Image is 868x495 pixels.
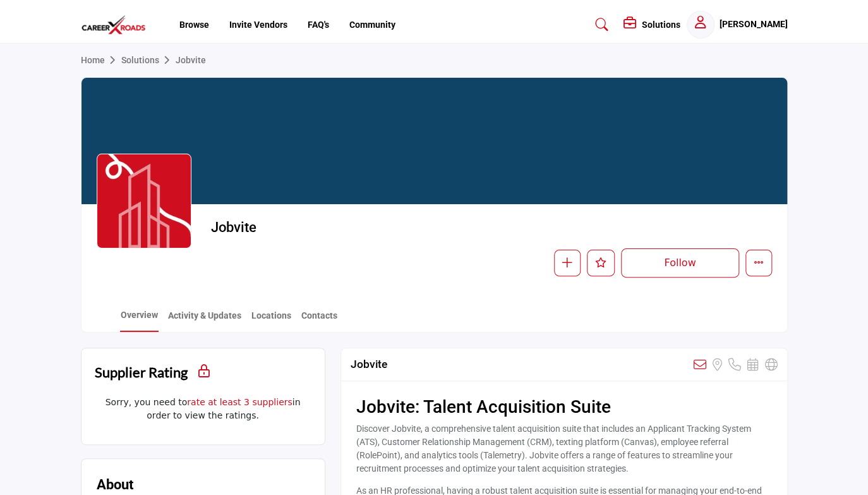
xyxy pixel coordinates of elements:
[745,250,772,276] button: More details
[301,309,338,331] a: Contacts
[308,20,329,30] a: FAQ's
[179,20,209,30] a: Browse
[187,397,292,407] a: rate at least 3 suppliers
[621,248,738,278] button: Follow
[121,55,176,65] a: Solutions
[356,396,772,418] h2: Jobvite: Talent Acquisition Suite
[583,15,617,35] a: Search
[720,18,788,31] h5: [PERSON_NAME]
[167,309,242,331] a: Activity & Updates
[176,55,206,65] a: Jobvite
[95,396,311,422] p: Sorry, you need to in order to view the ratings.
[81,15,153,35] img: site Logo
[356,422,772,475] p: Discover Jobvite, a comprehensive talent acquisition suite that includes an Applicant Tracking Sy...
[642,19,680,30] h5: Solutions
[211,219,558,236] h2: Jobvite
[120,309,159,332] a: Overview
[349,20,395,30] a: Community
[95,362,188,382] h2: Supplier Rating
[351,358,387,371] h2: Jobvite
[81,55,121,65] a: Home
[687,11,714,39] button: Show hide supplier dropdown
[229,20,287,30] a: Invite Vendors
[251,309,292,331] a: Locations
[97,474,133,495] h2: About
[587,250,615,276] button: Like
[624,17,680,32] div: Solutions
